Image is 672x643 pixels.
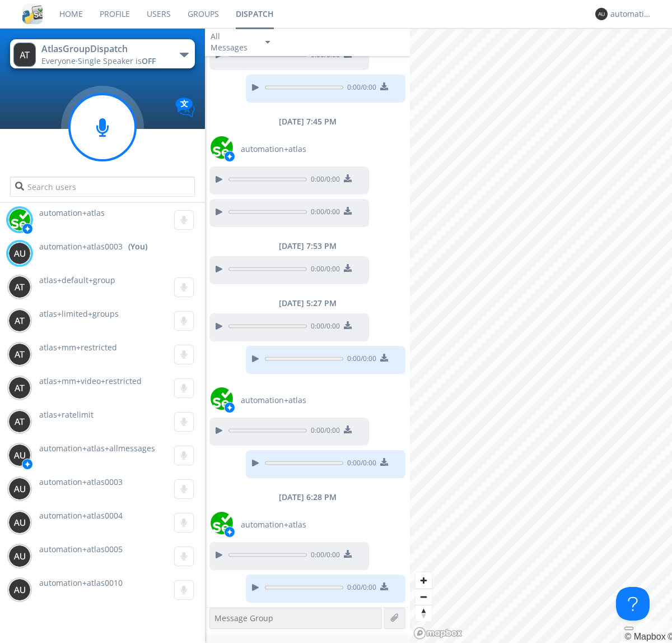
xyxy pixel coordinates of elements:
iframe: Toggle Customer Support [616,587,650,621]
img: download media button [344,321,352,329]
span: 0:00 / 0:00 [307,50,340,62]
img: 373638.png [8,545,31,567]
img: cddb5a64eb264b2086981ab96f4c1ba7 [22,4,43,24]
span: 0:00 / 0:00 [343,582,376,595]
img: download media button [344,174,352,182]
span: atlas+mm+video+restricted [39,376,142,386]
div: automation+atlas0003 [610,8,652,20]
img: 373638.png [8,444,31,466]
img: d2d01cd9b4174d08988066c6d424eccd [211,387,233,410]
span: automation+atlas+allmessages [39,443,155,454]
span: Reset bearing to north [416,605,432,621]
span: automation+atlas [39,207,105,218]
div: [DATE] 6:28 PM [205,492,410,503]
input: Search users [10,177,194,197]
img: download media button [380,82,388,90]
span: 0:00 / 0:00 [307,264,340,276]
img: 373638.png [8,410,31,433]
img: 373638.png [8,377,31,399]
div: All Messages [211,31,255,53]
img: download media button [344,550,352,558]
a: Mapbox logo [413,627,463,640]
img: d2d01cd9b4174d08988066c6d424eccd [211,512,233,534]
button: Zoom out [416,589,432,605]
span: automation+atlas [241,519,306,530]
span: 0:00 / 0:00 [307,550,340,562]
div: Everyone · [41,55,167,67]
span: Zoom out [416,589,432,605]
span: automation+atlas0005 [39,544,123,554]
span: Single Speaker is [78,55,156,66]
img: 373638.png [8,478,31,500]
span: 0:00 / 0:00 [307,425,340,438]
div: [DATE] 7:45 PM [205,116,410,127]
img: download media button [344,425,352,433]
div: [DATE] 5:27 PM [205,298,410,309]
button: Zoom in [416,572,432,589]
span: automation+atlas [241,395,306,406]
div: [DATE] 7:53 PM [205,240,410,252]
span: 0:00 / 0:00 [307,207,340,219]
span: atlas+mm+restricted [39,342,117,353]
span: automation+atlas0010 [39,577,123,588]
span: automation+atlas [241,144,306,155]
div: (You) [128,241,147,252]
img: download media button [344,207,352,215]
span: 0:00 / 0:00 [343,458,376,470]
img: 373638.png [8,309,31,332]
img: download media button [344,264,352,272]
span: atlas+limited+groups [39,308,119,319]
span: 0:00 / 0:00 [307,174,340,187]
span: automation+atlas0004 [39,510,123,521]
img: 373638.png [8,511,31,534]
img: 373638.png [13,43,36,67]
img: download media button [380,582,388,590]
span: automation+atlas0003 [39,241,123,252]
img: 373638.png [8,579,31,601]
div: AtlasGroupDispatch [41,43,167,55]
span: automation+atlas0003 [39,477,123,487]
img: d2d01cd9b4174d08988066c6d424eccd [8,209,31,231]
span: 0:00 / 0:00 [307,321,340,334]
img: download media button [380,354,388,362]
img: caret-down-sm.svg [265,41,270,44]
span: 0:00 / 0:00 [343,354,376,366]
img: 373638.png [8,276,31,298]
img: download media button [380,458,388,466]
span: atlas+default+group [39,275,115,285]
button: Toggle attribution [624,627,633,630]
span: atlas+ratelimit [39,409,94,420]
button: AtlasGroupDispatchEveryone·Single Speaker isOFF [10,39,194,68]
img: d2d01cd9b4174d08988066c6d424eccd [211,136,233,159]
a: Mapbox [624,632,665,641]
img: Translation enabled [175,98,195,117]
img: 373638.png [8,343,31,366]
img: 373638.png [595,8,608,20]
span: OFF [142,55,156,66]
button: Reset bearing to north [416,605,432,621]
img: 373638.png [8,242,31,265]
span: 0:00 / 0:00 [343,82,376,95]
